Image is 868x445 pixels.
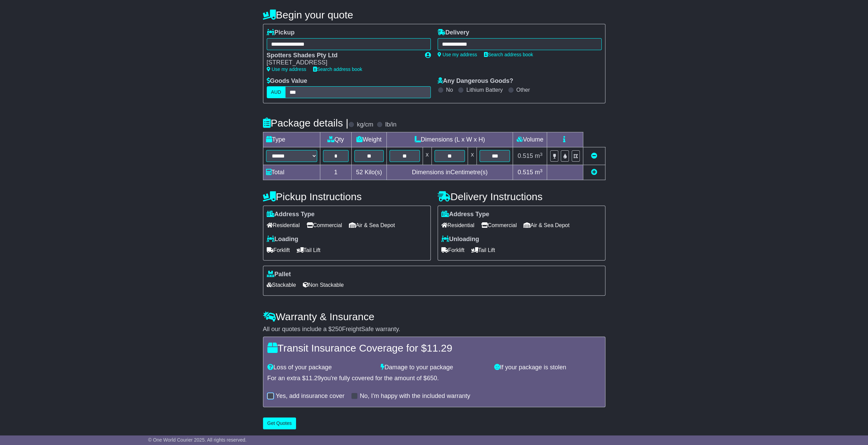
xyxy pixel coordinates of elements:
[307,220,342,231] span: Commercial
[481,220,517,231] span: Commercial
[377,364,491,371] div: Damage to your package
[484,52,533,57] a: Search address book
[332,326,342,332] span: 250
[540,168,543,173] sup: 3
[441,211,489,218] label: Address Type
[491,364,604,371] div: If your package is stolen
[267,86,286,98] label: AUD
[263,9,605,20] h4: Begin your quote
[267,66,306,72] a: Use my address
[438,52,477,57] a: Use my address
[267,211,315,218] label: Address Type
[468,147,477,165] td: x
[349,220,395,231] span: Air & Sea Depot
[267,236,298,243] label: Loading
[263,417,296,429] button: Get Quotes
[513,132,547,147] td: Volume
[303,280,344,290] span: Non Stackable
[267,342,601,354] h4: Transit Insurance Coverage for $
[591,152,597,159] a: Remove this item
[320,165,352,180] td: 1
[518,152,533,159] span: 0.515
[264,364,378,371] div: Loss of your package
[540,152,543,157] sup: 3
[313,66,362,72] a: Search address book
[438,191,605,202] h4: Delivery Instructions
[441,245,465,255] span: Forklift
[267,77,307,85] label: Goods Value
[441,236,479,243] label: Unloading
[357,121,373,129] label: kg/cm
[466,87,503,93] label: Lithium Battery
[441,220,474,231] span: Residential
[263,191,431,202] h4: Pickup Instructions
[267,271,291,278] label: Pallet
[263,311,605,322] h4: Warranty & Insurance
[427,342,452,354] span: 11.29
[386,132,513,147] td: Dimensions (L x W x H)
[438,77,513,85] label: Any Dangerous Goods?
[267,52,418,59] div: Spotters Shades Pty Ltd
[516,87,530,93] label: Other
[297,245,321,255] span: Tail Lift
[385,121,396,129] label: lb/in
[518,169,533,176] span: 0.515
[423,147,431,165] td: x
[356,169,363,176] span: 52
[267,220,300,231] span: Residential
[591,169,597,176] a: Add new item
[320,132,352,147] td: Qty
[263,117,349,129] h4: Package details |
[524,220,570,231] span: Air & Sea Depot
[438,29,469,36] label: Delivery
[306,375,321,382] span: 11.29
[427,375,437,382] span: 650
[267,29,295,36] label: Pickup
[276,392,344,400] label: Yes, add insurance cover
[352,132,387,147] td: Weight
[535,169,543,176] span: m
[471,245,495,255] span: Tail Lift
[267,59,418,66] div: [STREET_ADDRESS]
[267,375,601,382] div: For an extra $ you're fully covered for the amount of $ .
[352,165,387,180] td: Kilo(s)
[263,132,320,147] td: Type
[263,326,605,333] div: All our quotes include a $ FreightSafe warranty.
[267,280,296,290] span: Stackable
[148,437,247,443] span: © One World Courier 2025. All rights reserved.
[535,152,543,159] span: m
[446,87,453,93] label: No
[386,165,513,180] td: Dimensions in Centimetre(s)
[267,245,290,255] span: Forklift
[360,392,470,400] label: No, I'm happy with the included warranty
[263,165,320,180] td: Total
